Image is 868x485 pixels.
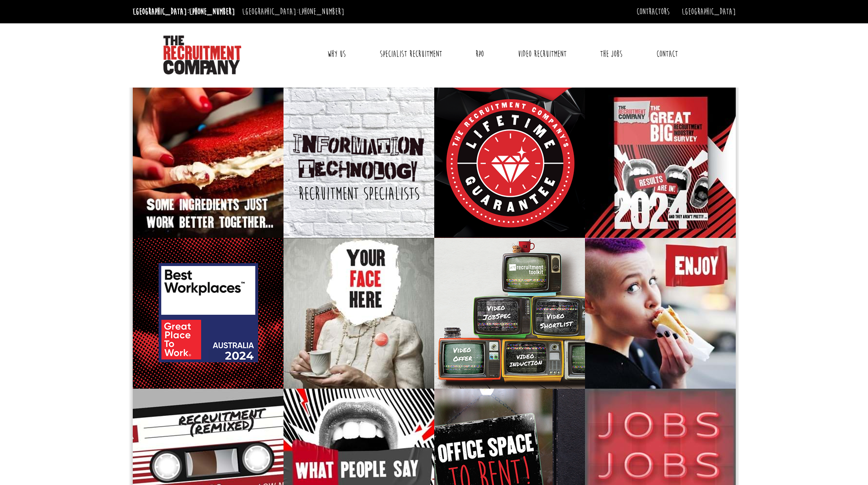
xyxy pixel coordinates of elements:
[163,36,241,74] img: The Recruitment Company
[637,6,670,17] a: Contractors
[593,42,630,66] a: The Jobs
[511,42,574,66] a: Video Recruitment
[299,6,344,17] a: [PHONE_NUMBER]
[682,6,736,17] a: [GEOGRAPHIC_DATA]
[372,42,449,66] a: Specialist Recruitment
[189,6,235,17] a: [PHONE_NUMBER]
[649,42,685,66] a: Contact
[240,4,347,19] li: [GEOGRAPHIC_DATA]:
[320,42,353,66] a: Why Us
[468,42,491,66] a: RPO
[130,4,237,19] li: [GEOGRAPHIC_DATA]:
